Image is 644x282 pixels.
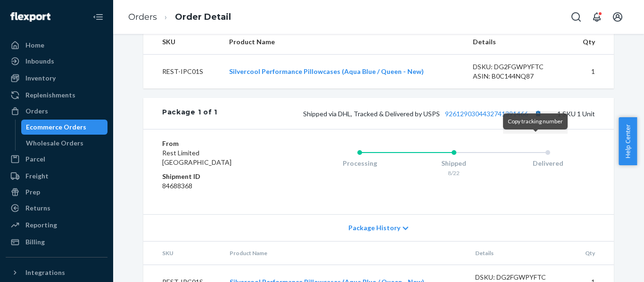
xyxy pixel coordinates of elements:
[445,110,528,118] a: 9261290304432741391466
[25,237,45,247] div: Billing
[25,154,45,164] div: Parcel
[473,72,561,81] div: ASIN: B0C144NQ87
[475,273,564,282] div: DSKU: DG2FGWPYFTC
[229,67,424,75] a: Silvercool Performance Pillowcases (Aqua Blue / Queen - New)
[162,107,217,120] div: Package 1 of 1
[121,3,239,31] ol: breadcrumbs
[6,234,107,250] a: Billing
[569,30,614,55] th: Qty
[407,169,501,177] div: 8/22
[468,242,571,265] th: Details
[6,38,107,53] a: Home
[25,171,49,181] div: Freight
[6,88,107,103] a: Replenishments
[567,8,586,26] button: Open Search Box
[303,110,544,118] span: Shipped via DHL, Tracked & Delivered by USPS
[569,55,614,89] td: 1
[21,120,108,135] a: Ecommerce Orders
[6,185,107,200] a: Prep
[25,90,75,100] div: Replenishments
[21,136,108,151] a: Wholesale Orders
[6,54,107,69] a: Inbounds
[619,117,637,165] button: Help Center
[473,62,561,72] div: DSKU: DG2FGWPYFTC
[6,218,107,233] a: Reporting
[313,159,407,168] div: Processing
[587,8,606,26] button: Open notifications
[26,122,86,132] div: Ecommerce Orders
[25,106,48,116] div: Orders
[10,12,50,22] img: Flexport logo
[6,104,107,119] a: Orders
[25,187,40,197] div: Prep
[162,149,231,166] span: Rest Limited [GEOGRAPHIC_DATA]
[25,268,65,277] div: Integrations
[162,172,275,181] dt: Shipment ID
[175,12,231,22] a: Order Detail
[25,40,44,50] div: Home
[143,55,222,89] td: REST-IPC01S
[6,265,107,280] button: Integrations
[222,242,468,265] th: Product Name
[89,8,107,26] button: Close Navigation
[6,169,107,184] a: Freight
[407,159,501,168] div: Shipped
[25,203,50,213] div: Returns
[6,201,107,216] a: Returns
[532,107,544,120] button: Copy tracking number
[6,71,107,86] a: Inventory
[348,223,400,233] span: Package History
[222,30,465,55] th: Product Name
[608,8,627,26] button: Open account menu
[465,30,569,55] th: Details
[128,12,157,22] a: Orders
[26,138,83,148] div: Wholesale Orders
[25,56,54,66] div: Inbounds
[6,152,107,167] a: Parcel
[25,73,56,83] div: Inventory
[508,118,563,125] span: Copy tracking number
[501,159,595,168] div: Delivered
[217,107,595,120] div: 1 SKU 1 Unit
[143,30,222,55] th: SKU
[571,242,614,265] th: Qty
[162,181,275,191] dd: 84688368
[143,242,222,265] th: SKU
[162,139,275,148] dt: From
[25,220,57,230] div: Reporting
